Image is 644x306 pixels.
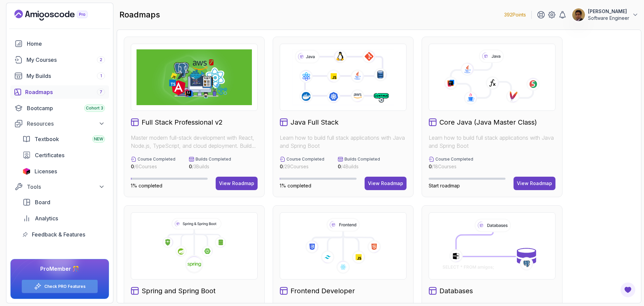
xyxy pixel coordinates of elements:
[131,163,175,170] p: / 6 Courses
[86,105,103,111] span: Cohort 3
[435,157,473,162] p: Course Completed
[189,163,231,170] p: / 3 Builds
[35,214,58,222] span: Analytics
[142,286,216,296] h2: Spring and Spring Boot
[572,8,639,21] button: user profile image[PERSON_NAME]Software Engineer
[10,53,109,67] a: courses
[189,164,192,169] span: 0
[290,118,338,127] h2: Java Full Stack
[119,9,160,20] h2: roadmaps
[18,148,109,162] a: certificates
[27,40,105,48] div: Home
[131,134,258,150] p: Master modern full-stack development with React, Node.js, TypeScript, and cloud deployment. Build...
[517,180,552,187] div: View Roadmap
[280,163,324,170] p: / 29 Courses
[588,15,629,21] p: Software Engineer
[588,8,629,15] p: [PERSON_NAME]
[338,163,380,170] p: / 4 Builds
[137,49,252,105] img: Full Stack Professional v2
[100,57,102,62] span: 2
[18,165,109,178] a: licenses
[620,282,636,298] button: Open Feedback Button
[18,195,109,209] a: board
[27,120,105,128] div: Resources
[100,73,102,79] span: 1
[35,167,57,175] span: Licenses
[286,157,324,162] p: Course Completed
[94,136,103,142] span: NEW
[44,284,86,289] a: Check PRO Features
[25,88,105,96] div: Roadmaps
[280,134,407,150] p: Learn how to build full stack applications with Java and Spring Boot
[131,183,162,188] span: 1% completed
[338,164,341,169] span: 0
[219,180,254,187] div: View Roadmap
[10,85,109,99] a: roadmaps
[429,183,460,188] span: Start roadmap
[344,157,380,162] p: Builds Completed
[439,118,537,127] h2: Core Java (Java Master Class)
[22,168,31,175] img: jetbrains icon
[365,177,407,190] button: View Roadmap
[10,118,109,130] button: Resources
[138,157,175,162] p: Course Completed
[32,230,85,238] span: Feedback & Features
[429,163,473,170] p: / 18 Courses
[504,11,526,18] p: 392 Points
[26,56,105,64] div: My Courses
[35,135,59,143] span: Textbook
[18,132,109,146] a: textbook
[368,180,403,187] div: View Roadmap
[35,198,50,206] span: Board
[35,151,64,159] span: Certificates
[196,157,231,162] p: Builds Completed
[514,177,555,190] button: View Roadmap
[26,72,105,80] div: My Builds
[216,177,258,190] button: View Roadmap
[10,101,109,115] a: bootcamp
[439,286,473,296] h2: Databases
[280,164,283,169] span: 0
[142,118,223,127] h2: Full Stack Professional v2
[18,212,109,225] a: analytics
[10,37,109,50] a: home
[572,8,585,21] img: user profile image
[290,286,355,296] h2: Frontend Developer
[429,134,555,150] p: Learn how to build full stack applications with Java and Spring Boot
[280,183,311,188] span: 1% completed
[100,89,102,95] span: 7
[21,279,98,293] button: Check PRO Features
[18,228,109,241] a: feedback
[27,183,105,191] div: Tools
[10,181,109,193] button: Tools
[10,69,109,83] a: builds
[14,10,103,20] a: Landing page
[429,164,432,169] span: 0
[131,164,134,169] span: 0
[27,104,105,112] div: Bootcamp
